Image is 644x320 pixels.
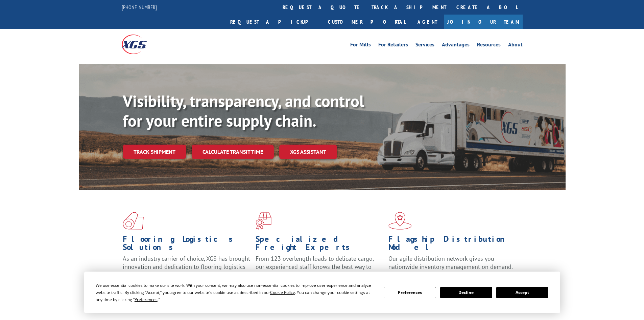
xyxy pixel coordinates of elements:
div: We use essential cookies to make our site work. With your consent, we may also use non-essential ... [96,282,376,303]
h1: Flooring Logistics Solutions [123,235,251,255]
img: xgs-icon-total-supply-chain-intelligence-red [123,212,144,230]
a: Calculate transit time [192,145,274,159]
a: XGS ASSISTANT [279,145,337,159]
a: Track shipment [123,145,186,159]
div: Cookie Consent Prompt [84,272,560,313]
a: Agent [411,15,444,29]
p: From 123 overlength loads to delicate cargo, our experienced staff knows the best way to move you... [256,255,383,285]
button: Decline [440,287,492,298]
a: For Mills [350,42,371,49]
a: Advantages [442,42,470,49]
a: [PHONE_NUMBER] [122,4,157,10]
img: xgs-icon-focused-on-flooring-red [256,212,271,230]
a: About [508,42,523,49]
a: Request a pickup [225,15,323,29]
a: Join Our Team [444,15,523,29]
span: Our agile distribution network gives you nationwide inventory management on demand. [388,255,513,271]
span: Cookie Policy [270,290,295,295]
a: Resources [477,42,501,49]
h1: Flagship Distribution Model [388,235,516,255]
span: Preferences [135,297,158,302]
h1: Specialized Freight Experts [256,235,383,255]
span: As an industry carrier of choice, XGS has brought innovation and dedication to flooring logistics... [123,255,250,279]
a: Customer Portal [323,15,411,29]
button: Preferences [384,287,436,298]
b: Visibility, transparency, and control for your entire supply chain. [123,90,364,131]
button: Accept [496,287,548,298]
a: For Retailers [378,42,408,49]
a: Services [415,42,434,49]
img: xgs-icon-flagship-distribution-model-red [388,212,412,230]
